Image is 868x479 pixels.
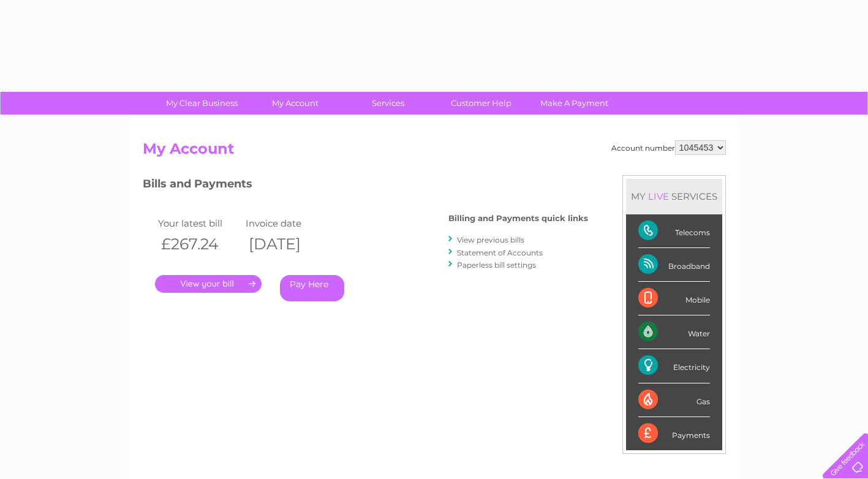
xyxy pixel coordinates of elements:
h2: My Account [143,140,726,164]
div: Water [638,315,710,349]
a: Make A Payment [524,92,625,115]
th: [DATE] [243,232,331,257]
a: My Clear Business [151,92,252,115]
a: Statement of Accounts [457,248,543,257]
div: Mobile [638,282,710,315]
div: Electricity [638,349,710,383]
h3: Bills and Payments [143,175,588,197]
a: My Account [244,92,345,115]
div: Telecoms [638,214,710,248]
div: Payments [638,417,710,450]
td: Your latest bill [155,215,243,232]
div: Gas [638,383,710,417]
div: LIVE [646,190,671,202]
th: £267.24 [155,232,243,257]
a: View previous bills [457,235,524,244]
a: Customer Help [431,92,532,115]
div: Account number [611,140,726,155]
a: Services [338,92,439,115]
a: Pay Here [280,275,344,301]
h4: Billing and Payments quick links [448,214,588,223]
td: Invoice date [243,215,331,232]
div: Broadband [638,248,710,282]
a: . [155,275,262,293]
div: MY SERVICES [626,179,722,214]
a: Paperless bill settings [457,260,536,270]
